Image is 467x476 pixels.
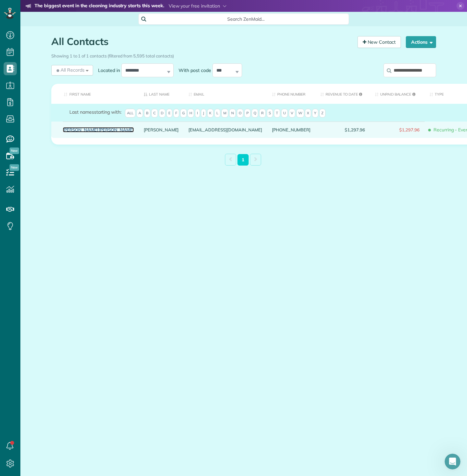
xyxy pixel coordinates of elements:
th: Phone number: activate to sort column ascending [267,84,315,104]
span: S [267,109,273,118]
span: F [173,109,179,118]
label: Located in [93,67,121,74]
span: M [221,109,228,118]
span: K [207,109,213,118]
span: A [136,109,143,118]
span: N [229,109,236,118]
strong: The biggest event in the cleaning industry starts this week. [35,3,164,10]
div: Showing 1 to 1 of 1 contacts (filtered from 5,595 total contacts) [51,50,436,59]
h1: All Contacts [51,36,353,47]
th: First Name: activate to sort column ascending [51,84,139,104]
th: Revenue to Date: activate to sort column ascending [315,84,370,104]
span: R [259,109,266,118]
span: E [166,109,172,118]
span: B [144,109,150,118]
a: New Contact [357,36,401,48]
span: G [180,109,187,118]
span: Last names [69,109,94,115]
a: [PERSON_NAME] [144,127,179,132]
span: L [214,109,220,118]
span: C [151,109,158,118]
span: T [274,109,280,118]
a: 1 [237,154,249,166]
span: H [187,109,194,118]
span: X [305,109,311,118]
span: $1,297.96 [320,127,365,132]
button: Actions [406,36,436,48]
span: I [195,109,200,118]
span: $1,297.96 [375,127,420,132]
span: U [281,109,288,118]
span: New [10,164,19,171]
span: All [125,109,135,118]
div: [PHONE_NUMBER] [267,122,315,138]
span: New [10,147,19,154]
th: Unpaid Balance: activate to sort column ascending [370,84,425,104]
a: [PERSON_NAME] [PERSON_NAME] [63,127,134,132]
span: Y [312,109,318,118]
div: [EMAIL_ADDRESS][DOMAIN_NAME] [184,122,267,138]
th: Last Name: activate to sort column descending [139,84,184,104]
span: Z [319,109,326,118]
span: V [289,109,295,118]
label: With post code [174,67,212,74]
span: Q [252,109,258,118]
th: Email: activate to sort column ascending [184,84,267,104]
span: All Records [55,67,85,73]
span: W [296,109,304,118]
label: starting with: [69,109,121,115]
span: P [244,109,251,118]
span: J [201,109,206,118]
iframe: Intercom live chat [445,454,460,469]
span: D [159,109,165,118]
span: O [237,109,243,118]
